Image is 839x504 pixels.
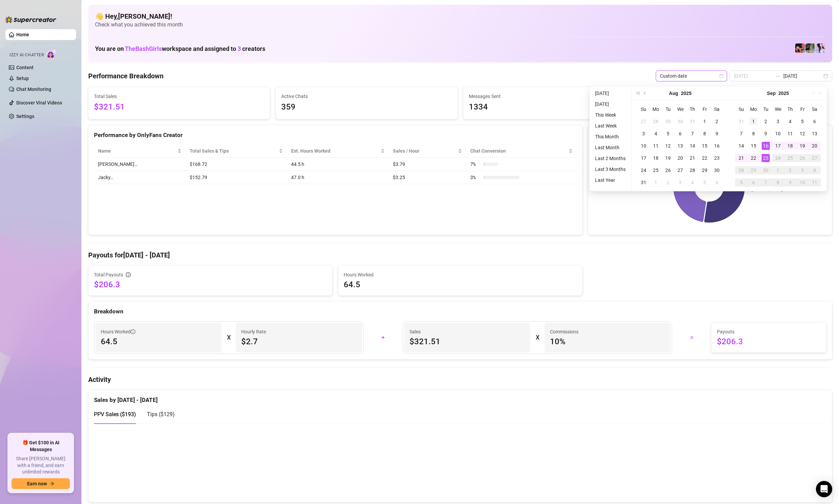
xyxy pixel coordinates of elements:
[46,49,57,59] img: AI Chatter
[16,65,34,70] a: Content
[637,152,650,164] td: 2025-08-17
[674,115,686,128] td: 2025-07-30
[784,152,796,164] td: 2025-09-25
[762,117,770,125] div: 2
[713,154,721,162] div: 23
[760,176,772,189] td: 2025-10-07
[786,178,794,187] div: 9
[735,115,747,128] td: 2025-08-31
[772,128,784,140] td: 2025-09-10
[650,152,662,164] td: 2025-08-18
[772,164,784,176] td: 2025-10-01
[664,154,672,162] div: 19
[711,103,723,115] th: Sa
[775,73,781,79] span: swap-right
[241,336,357,347] span: $2.7
[762,166,770,174] div: 30
[466,144,577,158] th: Chat Conversion
[760,140,772,152] td: 2025-09-16
[747,103,760,115] th: Mo
[747,115,760,128] td: 2025-09-01
[592,111,628,119] li: This Week
[9,52,44,58] span: Izzy AI Chatter
[735,128,747,140] td: 2025-09-07
[711,152,723,164] td: 2025-08-23
[126,272,131,277] span: info-circle
[652,178,660,187] div: 1
[652,130,660,138] div: 4
[147,411,175,418] span: Tips ( $129 )
[674,128,686,140] td: 2025-08-06
[634,86,642,100] button: Last year (Control + left)
[778,86,789,100] button: Choose a year
[662,115,674,128] td: 2025-07-29
[688,178,697,187] div: 4
[190,147,278,155] span: Total Sales & Tips
[772,152,784,164] td: 2025-09-24
[686,115,699,128] td: 2025-07-31
[664,178,672,187] div: 2
[747,128,760,140] td: 2025-09-08
[737,154,745,162] div: 21
[760,115,772,128] td: 2025-09-02
[701,130,709,138] div: 8
[816,43,825,53] img: Ary
[101,328,135,335] span: Hours Worked
[674,103,686,115] th: We
[650,103,662,115] th: Mo
[772,103,784,115] th: We
[767,86,776,100] button: Choose a month
[762,142,770,150] div: 16
[717,336,821,347] span: $206.3
[662,128,674,140] td: 2025-08-05
[686,140,699,152] td: 2025-08-14
[699,176,711,189] td: 2025-09-05
[688,142,697,150] div: 14
[699,152,711,164] td: 2025-08-22
[640,142,648,150] div: 10
[784,164,796,176] td: 2025-10-02
[662,152,674,164] td: 2025-08-19
[717,328,821,335] span: Payouts
[749,142,758,150] div: 15
[664,130,672,138] div: 5
[735,176,747,189] td: 2025-10-05
[737,142,745,150] div: 14
[808,152,821,164] td: 2025-09-27
[711,128,723,140] td: 2025-08-09
[808,176,821,189] td: 2025-10-11
[796,128,808,140] td: 2025-09-12
[637,164,650,176] td: 2025-08-24
[389,171,466,184] td: $3.25
[795,43,805,53] img: Jacky
[713,166,721,174] div: 30
[713,130,721,138] div: 9
[747,176,760,189] td: 2025-10-06
[676,154,684,162] div: 20
[409,336,525,347] span: $321.51
[760,152,772,164] td: 2025-09-23
[592,122,628,130] li: Last Week
[798,117,806,125] div: 5
[652,154,660,162] div: 18
[637,103,650,115] th: Su
[784,103,796,115] th: Th
[774,130,782,138] div: 10
[592,176,628,184] li: Last Year
[796,103,808,115] th: Fr
[674,176,686,189] td: 2025-09-03
[760,103,772,115] th: Tu
[762,130,770,138] div: 9
[664,142,672,150] div: 12
[94,271,123,278] span: Total Payouts
[16,100,62,105] a: Discover Viral Videos
[12,455,70,476] span: Share [PERSON_NAME] with a friend, and earn unlimited rewards
[95,45,265,53] h1: You are on workspace and assigned to creators
[389,144,466,158] th: Sales / Hour
[747,140,760,152] td: 2025-09-15
[735,164,747,176] td: 2025-09-28
[88,375,832,384] h4: Activity
[735,152,747,164] td: 2025-09-21
[652,117,660,125] div: 28
[50,481,54,486] span: arrow-right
